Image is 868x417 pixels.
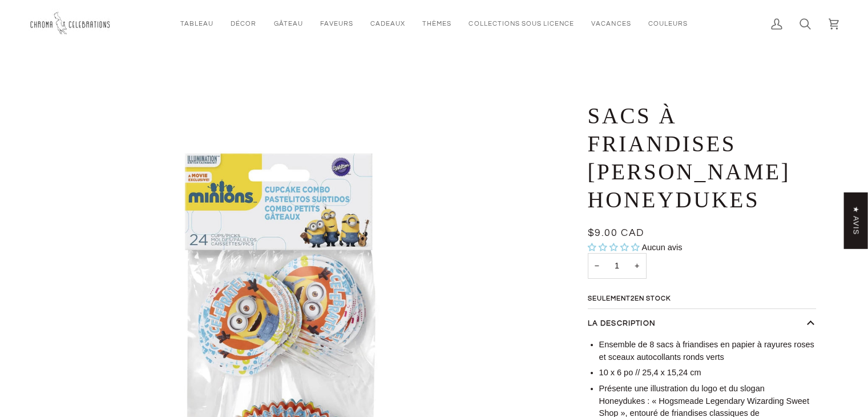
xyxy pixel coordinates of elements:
[628,253,646,279] button: Augmenter la quantité
[370,19,405,29] span: Cadeaux
[599,367,816,379] li: 10 x 6 po // 25,4 x 15,24 cm
[29,9,114,39] img: Chroma Celebrations
[180,19,213,29] span: Tableau
[231,19,256,29] span: Décor
[588,309,816,339] button: La description
[588,253,647,279] input: Quantité
[588,102,808,214] h1: Sacs à friandises [PERSON_NAME] Honeydukes
[588,253,606,279] button: Diminuer la quantité
[591,19,631,29] span: Vacances
[422,19,451,29] span: Thèmes
[274,19,303,29] span: Gâteau
[588,228,644,238] span: $9.00 CAD
[469,19,574,29] span: Collections sous licence
[631,295,635,302] span: 2
[844,193,868,249] div: Click to open Judge.me floating reviews tab
[642,243,683,252] span: Aucun avis
[648,19,688,29] span: Couleurs
[599,339,816,364] li: Ensemble de 8 sacs à friandises en papier à rayures roses et sceaux autocollants ronds verts
[588,295,724,302] span: Seulement en stock
[320,19,353,29] span: Faveurs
